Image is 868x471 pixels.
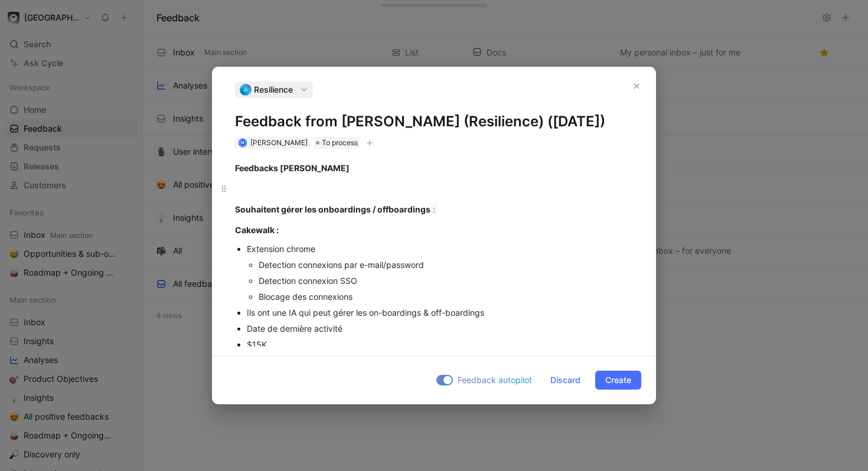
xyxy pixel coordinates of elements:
button: logoResilience [235,81,313,98]
div: Detection connexion SSO [259,274,633,287]
div: M [239,139,246,146]
div: Extension chrome [247,243,633,255]
strong: Feedbacks [PERSON_NAME] [235,163,350,173]
div: Detection connexions par e-mail/password [259,259,633,271]
span: Resilience [254,83,293,97]
strong: Cakewalk : [235,225,279,235]
h1: Feedback from [PERSON_NAME] (Resilience) ([DATE]) [235,112,633,131]
button: Feedback autopilot [433,372,536,388]
div: Date de dernière activité [247,322,633,335]
span: : [430,203,438,215]
div: $15K [247,338,633,351]
span: To process [322,137,358,149]
span: Create [605,373,631,387]
span: Feedback autopilot [458,373,532,387]
div: Blocage des connexions [259,290,633,303]
button: Create [595,371,641,390]
div: To process [314,137,360,149]
div: Ils ont une IA qui peut gérer les on-boardings & off-boardings [247,306,633,319]
strong: Souhaitent gérer les onboardings / offboardings [235,203,438,215]
span: [PERSON_NAME] [250,138,308,147]
img: logo [240,84,252,96]
span: Discard [550,373,580,387]
button: Discard [540,371,590,390]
